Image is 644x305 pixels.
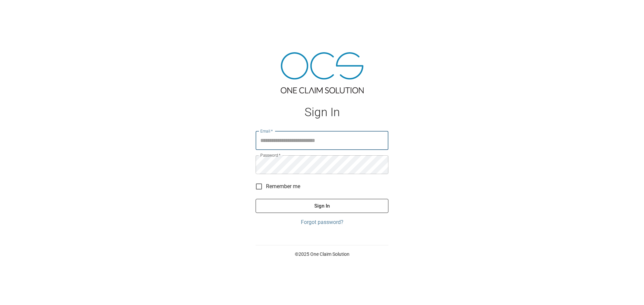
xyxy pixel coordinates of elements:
span: Remember me [266,182,300,190]
label: Email [260,128,273,134]
img: ocs-logo-tra.png [281,52,364,93]
img: ocs-logo-white-transparent.png [8,4,35,17]
p: © 2025 One Claim Solution [256,251,388,257]
h1: Sign In [256,105,388,119]
a: Forgot password? [256,218,388,226]
label: Password [260,152,280,158]
button: Sign In [256,199,388,213]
